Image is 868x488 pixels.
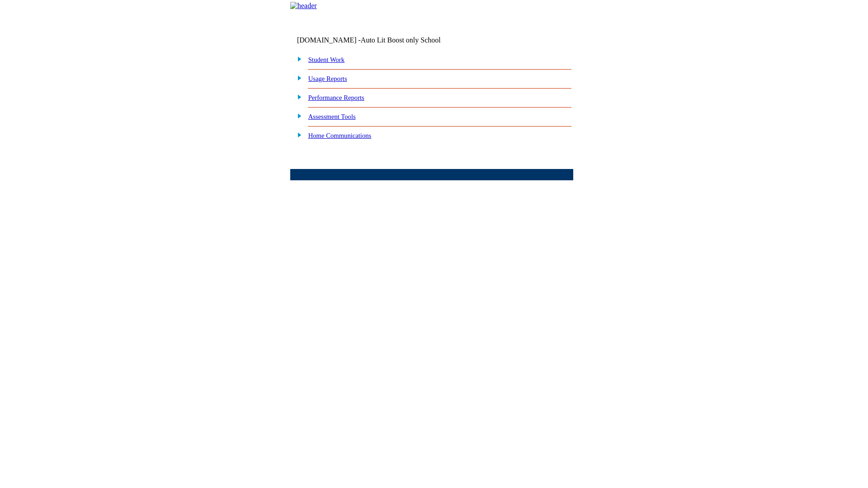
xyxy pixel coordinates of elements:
[297,36,463,44] td: [DOMAIN_NAME] -
[290,2,317,10] img: header
[308,75,347,82] a: Usage Reports
[292,93,302,101] img: plus.gif
[292,131,302,139] img: plus.gif
[308,94,364,101] a: Performance Reports
[308,56,344,63] a: Student Work
[308,113,356,120] a: Assessment Tools
[292,55,302,63] img: plus.gif
[292,112,302,120] img: plus.gif
[308,132,372,139] a: Home Communications
[361,36,441,44] nobr: Auto Lit Boost only School
[292,74,302,82] img: plus.gif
